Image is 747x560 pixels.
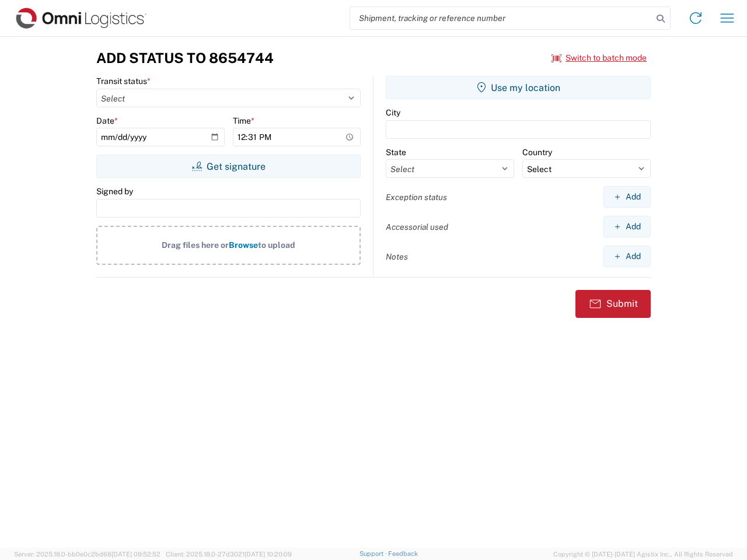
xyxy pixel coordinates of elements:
[388,550,418,557] a: Feedback
[386,251,408,262] label: Notes
[522,147,552,157] label: Country
[603,216,651,237] button: Add
[359,550,389,557] a: Support
[603,246,651,267] button: Add
[603,186,651,208] button: Add
[14,551,160,558] span: Server: 2025.18.0-bb0e0c2bd68
[96,186,133,197] label: Signed by
[553,549,733,559] span: Copyright © [DATE]-[DATE] Agistix Inc., All Rights Reserved
[96,155,361,178] button: Get signature
[386,76,651,99] button: Use my location
[233,116,254,126] label: Time
[386,107,400,118] label: City
[166,551,292,558] span: Client: 2025.18.0-27d3021
[350,7,652,29] input: Shipment, tracking or reference number
[229,240,258,250] span: Browse
[111,551,160,558] span: [DATE] 09:52:52
[551,48,647,68] button: Switch to batch mode
[258,240,295,250] span: to upload
[245,551,292,558] span: [DATE] 10:20:09
[575,290,651,318] button: Submit
[386,222,448,232] label: Accessorial used
[96,76,151,86] label: Transit status
[96,116,118,126] label: Date
[96,50,274,66] h3: Add Status to 8654744
[162,240,229,250] span: Drag files here or
[386,147,406,157] label: State
[386,192,447,202] label: Exception status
